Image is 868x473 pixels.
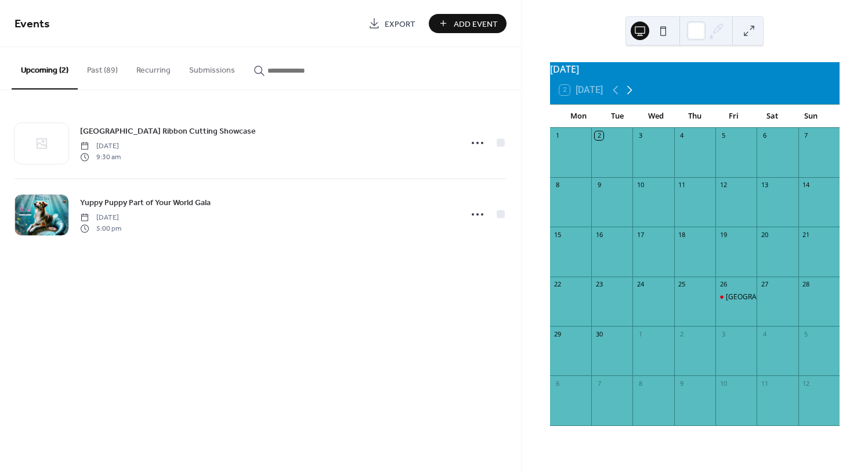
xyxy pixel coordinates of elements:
[760,181,769,189] div: 13
[595,230,603,239] div: 16
[636,105,675,128] div: Wed
[15,13,50,35] span: Events
[80,152,121,162] span: 9:30 am
[678,230,686,239] div: 18
[385,18,415,30] span: Export
[715,292,757,302] div: Principia School Ribbon Cutting Showcase
[554,280,562,289] div: 22
[760,379,769,388] div: 11
[719,280,728,289] div: 26
[719,329,728,338] div: 3
[598,105,636,128] div: Tue
[760,230,769,239] div: 20
[636,329,645,338] div: 1
[719,181,728,189] div: 12
[127,47,180,88] button: Recurring
[554,379,562,388] div: 6
[802,181,811,189] div: 14
[595,379,603,388] div: 7
[719,230,728,239] div: 19
[550,62,840,76] div: [DATE]
[554,181,562,189] div: 8
[80,197,211,209] span: Yuppy Puppy Part of Your World Gala
[12,47,78,89] button: Upcoming (2)
[80,223,121,234] span: 5:00 pm
[595,181,603,189] div: 9
[636,131,645,140] div: 3
[760,131,769,140] div: 6
[636,280,645,289] div: 24
[454,18,498,30] span: Add Event
[80,141,121,152] span: [DATE]
[554,131,562,140] div: 1
[360,14,424,33] a: Export
[719,379,728,388] div: 10
[595,280,603,289] div: 23
[719,131,728,140] div: 5
[636,379,645,388] div: 8
[595,131,603,140] div: 2
[802,230,811,239] div: 21
[559,105,598,128] div: Mon
[78,47,127,88] button: Past (89)
[678,280,686,289] div: 25
[802,329,811,338] div: 5
[714,105,753,128] div: Fri
[429,14,507,33] button: Add Event
[80,126,256,138] span: [GEOGRAPHIC_DATA] Ribbon Cutting Showcase
[180,47,244,88] button: Submissions
[678,329,686,338] div: 2
[554,329,562,338] div: 29
[791,105,830,128] div: Sun
[760,280,769,289] div: 27
[802,379,811,388] div: 12
[802,280,811,289] div: 28
[802,131,811,140] div: 7
[678,181,686,189] div: 11
[636,181,645,189] div: 10
[675,105,714,128] div: Thu
[753,105,791,128] div: Sat
[678,131,686,140] div: 4
[636,230,645,239] div: 17
[80,196,211,209] a: Yuppy Puppy Part of Your World Gala
[678,379,686,388] div: 9
[80,124,256,138] a: [GEOGRAPHIC_DATA] Ribbon Cutting Showcase
[554,230,562,239] div: 15
[760,329,769,338] div: 4
[595,329,603,338] div: 30
[80,213,121,223] span: [DATE]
